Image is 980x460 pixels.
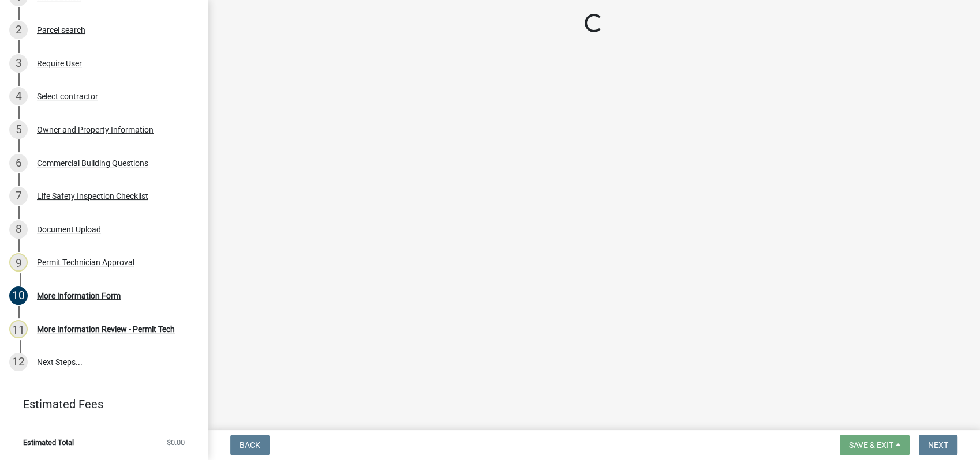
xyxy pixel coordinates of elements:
div: 2 [9,21,28,39]
div: More Information Form [37,292,121,300]
div: 6 [9,154,28,172]
div: 7 [9,187,28,205]
span: Back [240,440,260,450]
a: Estimated Fees [9,393,189,416]
button: Save & Exit [840,435,910,455]
span: Save & Exit [849,440,893,450]
div: 8 [9,220,28,239]
div: 10 [9,286,28,305]
div: Life Safety Inspection Checklist [37,192,148,200]
span: $0.00 [167,439,185,446]
div: 11 [9,320,28,338]
div: Require User [37,59,82,67]
button: Next [919,435,957,455]
div: 9 [9,253,28,272]
div: Owner and Property Information [37,126,154,134]
div: Select contractor [37,92,98,100]
div: Document Upload [37,225,101,233]
div: 5 [9,120,28,139]
button: Back [230,435,270,455]
div: 12 [9,353,28,371]
div: Parcel search [37,26,85,34]
div: More Information Review - Permit Tech [37,325,175,333]
span: Estimated Total [23,439,74,446]
span: Next [928,440,948,450]
div: 4 [9,87,28,105]
div: 3 [9,54,28,73]
div: Commercial Building Questions [37,159,148,167]
div: Permit Technician Approval [37,258,134,266]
